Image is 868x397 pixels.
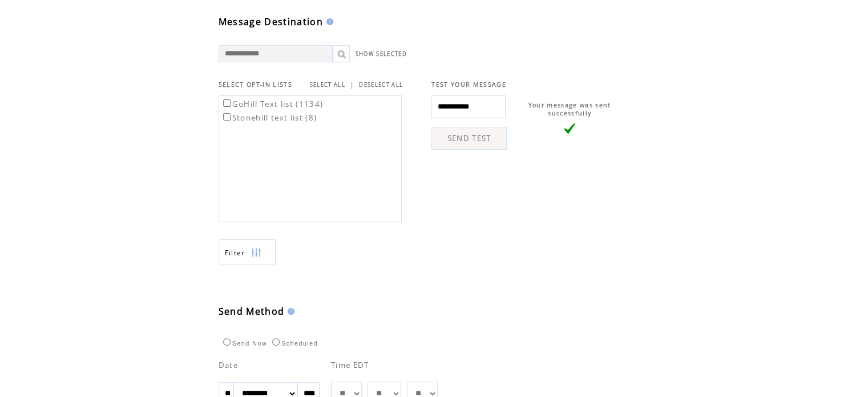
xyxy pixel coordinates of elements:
[219,360,238,370] span: Date
[359,81,403,89] a: DESELECT ALL
[225,248,245,258] span: Show filters
[331,360,369,370] span: Time EDT
[269,340,318,347] label: Scheduled
[219,239,276,265] a: Filter
[223,113,231,121] input: Stonehill text list (8)
[219,81,292,89] span: SELECT OPT-IN LISTS
[272,338,280,346] input: Scheduled
[221,99,324,109] label: GoHill Text list (1134)
[356,50,407,58] a: SHOW SELECTED
[528,101,611,117] span: Your message was sent successfully
[431,127,507,150] a: SEND TEST
[323,18,333,25] img: help.gif
[223,338,231,346] input: Send Now
[219,305,285,318] span: Send Method
[251,240,261,266] img: filters.png
[431,81,506,89] span: TEST YOUR MESSAGE
[564,123,575,134] img: vLarge.png
[310,81,345,89] a: SELECT ALL
[220,340,267,347] label: Send Now
[284,308,294,315] img: help.gif
[221,113,317,123] label: Stonehill text list (8)
[223,99,231,107] input: GoHill Text list (1134)
[350,79,354,90] span: |
[219,15,323,28] span: Message Destination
